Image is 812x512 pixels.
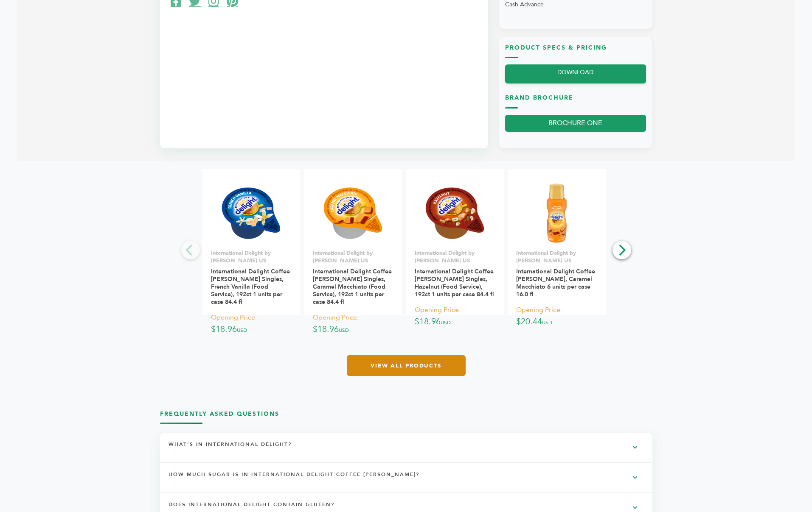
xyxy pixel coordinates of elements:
p: International Delight by [PERSON_NAME] US [415,249,495,264]
p: $18.96 [313,311,393,336]
h4: How much sugar is in International Delight coffee [PERSON_NAME]? [169,470,428,485]
p: $18.96 [211,311,292,336]
h3: Frequently Asked Questions [160,410,652,425]
p: International Delight by [PERSON_NAME] US [211,249,292,264]
h4: What's in International Delight? [169,440,300,455]
a: International Delight Coffee [PERSON_NAME] Singles, Hazelnut (Food Service), 192ct 1 units per ca... [415,267,494,298]
span: Opening Price: [415,304,461,316]
span: USD [441,319,451,326]
span: USD [237,327,247,334]
p: $20.44 [516,303,597,328]
button: Next [613,241,631,259]
span: Opening Price: [516,304,562,316]
span: USD [542,319,552,326]
a: View All Products [347,355,466,376]
h3: Brand Brochure [505,94,646,109]
p: International Delight by [PERSON_NAME] US [516,249,597,264]
img: International Delight Coffee Creamer Singles, French Vanilla (Food Service), 192ct 1 units per ca... [220,183,282,244]
p: $18.96 [415,303,495,328]
a: International Delight Coffee [PERSON_NAME] Singles, Caramel Macchiato (Food Service), 192ct 1 uni... [313,267,392,306]
a: DOWNLOAD [505,64,646,83]
a: International Delight Coffee [PERSON_NAME] Singles, French Vanilla (Food Service), 192ct 1 units ... [211,267,290,306]
a: BROCHURE ONE [505,115,646,132]
img: International Delight Coffee Creamer Singles, Caramel Macchiato (Food Service), 192ct 1 units per... [322,183,384,244]
a: International Delight Coffee [PERSON_NAME], Caramel Macchiato 6 units per case 16.0 fl [516,267,595,298]
img: International Delight Coffee Creamer Singles, Hazelnut (Food Service), 192ct 1 units per case 84.... [424,183,486,244]
h3: Product Specs & Pricing [505,44,646,58]
span: Opening Price: [211,312,257,323]
span: USD [339,327,349,334]
p: International Delight by [PERSON_NAME] US [313,249,393,264]
span: Opening Price: [313,312,359,323]
img: International Delight Coffee Creamer, Caramel Macchiato 6 units per case 16.0 fl [526,183,587,244]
